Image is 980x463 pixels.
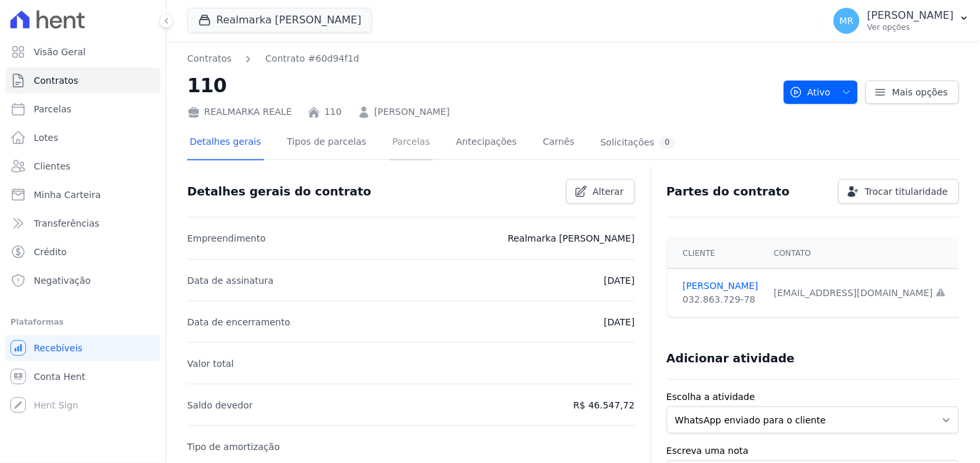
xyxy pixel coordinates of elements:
a: Solicitações0 [598,126,678,160]
p: Ver opções [868,22,954,32]
a: Clientes [5,153,161,179]
p: [PERSON_NAME] [868,9,954,22]
h2: 110 [187,71,773,100]
div: [EMAIL_ADDRESS][DOMAIN_NAME] [774,286,946,300]
a: Minha Carteira [5,182,161,208]
a: Contratos [5,68,161,94]
p: Empreendimento [187,231,266,246]
span: Clientes [34,160,70,173]
h3: Detalhes gerais do contrato [187,184,371,199]
a: Conta Hent [5,364,161,390]
p: [DATE] [604,314,634,330]
p: Saldo devedor [187,397,253,413]
a: Lotes [5,125,161,151]
a: Contratos [187,52,231,66]
div: 0 [660,136,675,149]
button: MR [PERSON_NAME] Ver opções [823,3,980,39]
span: Negativação [34,274,91,287]
a: Mais opções [866,81,959,104]
p: Tipo de amortização [187,439,280,455]
a: Alterar [566,179,635,204]
label: Escreva uma nota [667,444,959,458]
span: Ativo [790,81,831,104]
a: Visão Geral [5,39,161,65]
p: Data de assinatura [187,273,274,288]
a: Tipos de parcelas [285,126,369,160]
div: REALMARKA REALE [187,105,292,119]
p: Realmarka [PERSON_NAME] [508,231,634,246]
nav: Breadcrumb [187,52,773,66]
span: MR [840,16,854,25]
span: Contratos [34,74,78,87]
a: [PERSON_NAME] [683,279,758,293]
span: Minha Carteira [34,188,101,201]
a: Transferências [5,210,161,236]
a: Trocar titularidade [838,179,959,204]
p: R$ 46.547,72 [573,397,634,413]
span: Alterar [593,185,624,198]
a: Crédito [5,239,161,265]
a: Detalhes gerais [187,126,264,160]
span: Lotes [34,131,58,144]
a: Negativação [5,268,161,294]
a: Carnês [540,126,577,160]
div: Plataformas [10,314,155,330]
span: Parcelas [34,103,71,116]
div: Solicitações [600,136,675,149]
h3: Partes do contrato [667,184,790,199]
a: Parcelas [5,96,161,122]
h3: Adicionar atividade [667,351,795,366]
th: Contato [766,238,954,269]
button: Realmarka [PERSON_NAME] [187,8,372,32]
label: Escolha a atividade [667,390,959,404]
a: 110 [324,105,342,119]
a: Antecipações [454,126,520,160]
a: Recebíveis [5,335,161,361]
span: Transferências [34,217,99,230]
a: Parcelas [390,126,433,160]
p: [DATE] [604,273,634,288]
span: Mais opções [892,86,948,99]
th: Cliente [667,238,766,269]
span: Visão Geral [34,45,86,58]
span: Recebíveis [34,342,83,355]
div: 032.863.729-78 [683,293,758,307]
span: Conta Hent [34,370,85,383]
a: Contrato #60d94f1d [265,52,359,66]
p: Valor total [187,356,234,371]
a: [PERSON_NAME] [374,105,450,119]
p: Data de encerramento [187,314,290,330]
button: Ativo [784,81,858,104]
span: Trocar titularidade [865,185,948,198]
span: Crédito [34,245,67,258]
nav: Breadcrumb [187,52,359,66]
